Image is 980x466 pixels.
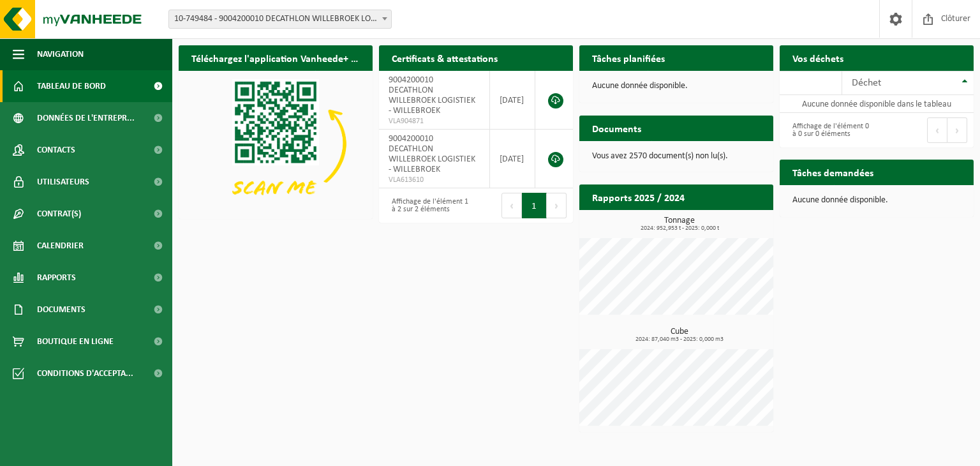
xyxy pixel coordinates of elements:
[501,193,522,218] button: Previous
[389,75,475,116] span: 9004200010 DECATHLON WILLEBROEK LOGISTIEK - WILLEBROEK
[37,198,81,230] span: Contrat(s)
[37,70,106,102] span: Tableau de bord
[37,294,85,326] span: Documents
[586,336,773,343] span: 2024: 87,040 m3 - 2025: 0,000 m3
[927,117,947,143] button: Previous
[37,357,133,389] span: Conditions d'accepta...
[37,262,76,294] span: Rapports
[179,45,373,70] h2: Téléchargez l'application Vanheede+ maintenant!
[37,230,84,262] span: Calendrier
[37,102,135,134] span: Données de l'entrepr...
[179,71,373,216] img: Download de VHEPlus App
[786,116,870,144] div: Affichage de l'élément 0 à 0 sur 0 éléments
[389,116,480,126] span: VLA904871
[579,184,697,209] h2: Rapports 2025 / 2024
[586,216,773,232] h3: Tonnage
[168,10,392,29] span: 10-749484 - 9004200010 DECATHLON WILLEBROEK LOGISTIEK - WILLEBROEK
[522,193,547,218] button: 1
[379,45,510,70] h2: Certificats & attestations
[389,134,475,174] span: 9004200010 DECATHLON WILLEBROEK LOGISTIEK - WILLEBROEK
[586,327,773,343] h3: Cube
[780,160,886,184] h2: Tâches demandées
[947,117,967,143] button: Next
[852,78,881,88] span: Déchet
[586,225,773,232] span: 2024: 952,953 t - 2025: 0,000 t
[780,45,856,70] h2: Vos déchets
[490,130,535,188] td: [DATE]
[579,116,654,140] h2: Documents
[37,38,84,70] span: Navigation
[37,326,114,357] span: Boutique en ligne
[780,95,974,113] td: Aucune donnée disponible dans le tableau
[389,175,480,185] span: VLA613610
[385,192,470,220] div: Affichage de l'élément 1 à 2 sur 2 éléments
[592,152,761,161] p: Vous avez 2570 document(s) non lu(s).
[547,193,567,218] button: Next
[662,209,772,235] a: Consulter les rapports
[169,10,391,28] span: 10-749484 - 9004200010 DECATHLON WILLEBROEK LOGISTIEK - WILLEBROEK
[37,134,75,166] span: Contacts
[579,45,678,70] h2: Tâches planifiées
[592,82,761,91] p: Aucune donnée disponible.
[792,196,961,205] p: Aucune donnée disponible.
[490,71,535,130] td: [DATE]
[37,166,89,198] span: Utilisateurs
